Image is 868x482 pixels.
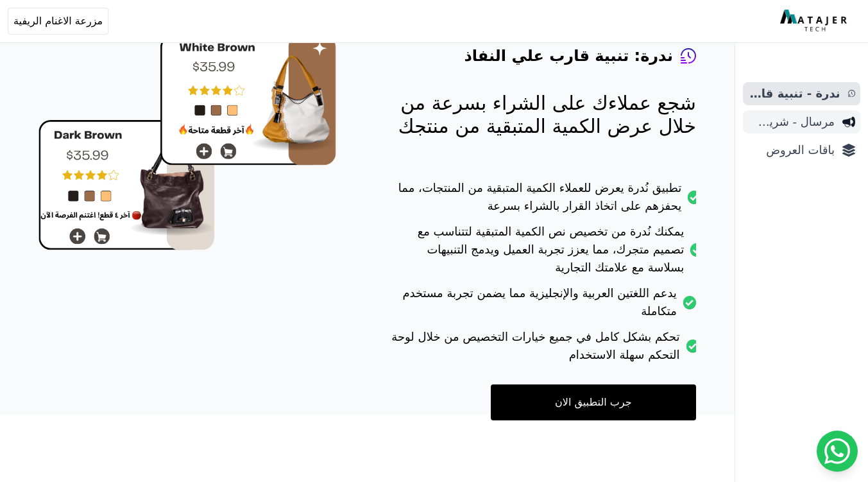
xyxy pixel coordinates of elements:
li: تطبيق نُدرة يعرض للعملاء الكمية المتبقية من المنتجات، مما يحفزهم على اتخاذ القرار بالشراء بسرعة [387,179,696,223]
li: يمكنك نُدرة من تخصيص نص الكمية المتبقية لتتناسب مع تصميم متجرك، مما يعزز تجربة العميل ويدمج التنب... [387,223,696,284]
li: يدعم اللغتين العربية والإنجليزية مما يضمن تجربة مستخدم متكاملة [387,284,696,328]
li: تحكم بشكل كامل في جميع خيارات التخصيص من خلال لوحة التحكم سهلة الاستخدام [387,328,696,372]
h4: ندرة: تنبية قارب علي النفاذ [464,46,673,66]
span: ندرة - تنبية قارب علي النفاذ [748,85,840,103]
img: hero [38,35,336,250]
span: مرسال - شريط دعاية [748,113,835,131]
button: مزرعة الاغنام الريفية [8,8,108,35]
img: MatajerTech Logo [780,10,850,33]
p: شجع عملاءك على الشراء بسرعة من خلال عرض الكمية المتبقية من منتجك [387,92,696,138]
a: جرب التطبيق الان [491,384,696,420]
span: مزرعة الاغنام الريفية [13,13,103,29]
span: باقات العروض [748,141,835,159]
